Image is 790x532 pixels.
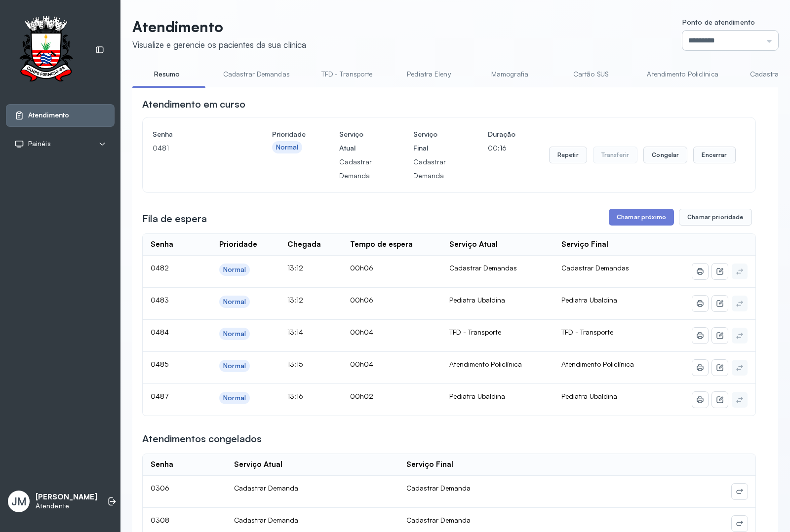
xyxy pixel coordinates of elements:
div: Serviço Final [561,240,608,249]
h4: Serviço Final [413,127,454,155]
span: Ponto de atendimento [682,18,755,26]
a: TFD - Transporte [312,66,383,82]
span: 0308 [151,516,169,524]
a: Cartão SUS [556,66,625,82]
span: TFD - Transporte [561,328,613,336]
span: 0485 [151,360,168,368]
span: 13:16 [287,392,303,400]
div: Cadastrar Demanda [234,484,391,493]
div: Chegada [287,240,321,249]
div: Pediatra Ubaldina [449,392,546,401]
span: 0484 [151,328,169,336]
div: Atendimento Policlínica [449,360,546,369]
div: Normal [223,394,246,402]
button: Chamar próximo [609,209,674,226]
span: 13:12 [287,296,303,304]
span: 0482 [151,264,169,272]
p: 0481 [153,141,238,155]
div: Serviço Final [406,460,453,469]
span: Pediatra Ubaldina [561,392,617,400]
span: 00h04 [350,360,373,368]
a: Atendimento [14,111,106,120]
div: Cadastrar Demandas [449,264,546,272]
span: Atendimento [28,111,69,119]
span: Cadastrar Demanda [406,484,471,492]
button: Transferir [593,147,638,163]
div: Prioridade [219,240,257,249]
h3: Atendimento em curso [142,97,245,111]
button: Repetir [549,147,587,163]
div: Pediatra Ubaldina [449,296,546,304]
div: Serviço Atual [234,460,282,469]
span: 00h06 [350,296,373,304]
div: TFD - Transporte [449,328,546,337]
span: 0487 [151,392,169,400]
h4: Duração [488,127,515,141]
h4: Serviço Atual [339,127,380,155]
div: Senha [151,240,173,249]
p: 00:16 [488,141,515,155]
span: 0483 [151,296,169,304]
div: Normal [223,266,246,274]
span: Pediatra Ubaldina [561,296,617,304]
span: 0306 [151,484,169,492]
p: Cadastrar Demanda [339,155,380,183]
a: Mamografia [475,66,544,82]
a: Pediatra Eleny [394,66,463,82]
div: Normal [223,298,246,306]
span: 13:12 [287,264,303,272]
span: 13:15 [287,360,303,368]
span: 13:14 [287,328,303,336]
p: [PERSON_NAME] [36,493,97,502]
span: Cadastrar Demandas [561,264,629,272]
div: Normal [223,362,246,370]
span: 00h06 [350,264,373,272]
div: Visualize e gerencie os pacientes da sua clínica [132,39,306,50]
span: Cadastrar Demanda [406,516,471,524]
div: Serviço Atual [449,240,498,249]
a: Resumo [132,66,201,82]
span: 00h04 [350,328,373,336]
h4: Senha [153,127,238,141]
div: Normal [223,330,246,338]
span: Atendimento Policlínica [561,360,634,368]
button: Chamar prioridade [679,209,752,226]
div: Normal [276,143,299,152]
div: Senha [151,460,173,469]
p: Atendente [36,502,97,510]
a: Atendimento Policlínica [637,66,728,82]
p: Atendimento [132,18,306,36]
span: Painéis [28,140,51,148]
button: Congelar [643,147,687,163]
button: Encerrar [693,147,735,163]
h4: Prioridade [272,127,306,141]
img: Logotipo do estabelecimento [10,16,81,84]
span: 00h02 [350,392,373,400]
a: Cadastrar Demandas [213,66,300,82]
p: Cadastrar Demanda [413,155,454,183]
div: Cadastrar Demanda [234,516,391,525]
h3: Atendimentos congelados [142,432,262,446]
h3: Fila de espera [142,212,207,226]
div: Tempo de espera [350,240,413,249]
